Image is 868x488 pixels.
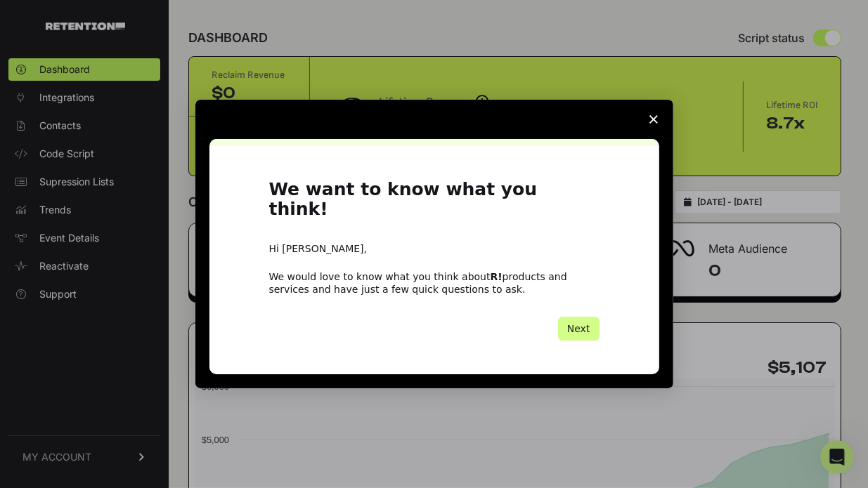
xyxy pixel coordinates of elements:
[558,317,600,341] button: Next
[269,180,600,228] h1: We want to know what you think!
[634,100,673,139] span: Close survey
[269,242,600,256] div: Hi [PERSON_NAME],
[269,270,600,296] div: We would love to know what you think about products and services and have just a few quick questi...
[491,271,503,282] b: R!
